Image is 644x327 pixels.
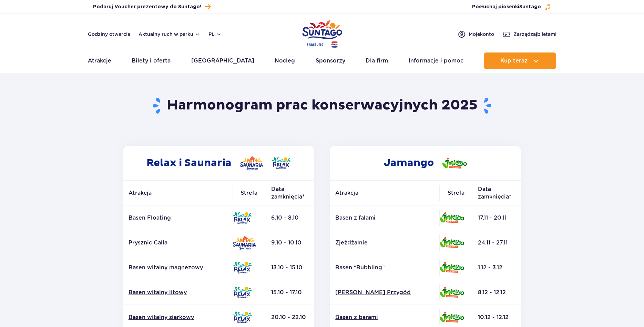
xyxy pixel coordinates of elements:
[439,237,464,248] img: Jamango
[93,3,201,10] span: Podaruj Voucher prezentowy do Suntago!
[335,264,434,271] a: Basen “Bubbling”
[335,239,434,247] a: Zjeżdżalnie
[266,205,314,230] td: 6.10 - 8.10
[439,212,464,223] img: Jamango
[266,255,314,280] td: 13.10 - 15.10
[240,156,263,170] img: Saunaria
[500,58,528,64] span: Kup teraz
[513,31,556,38] span: Zarządzaj biletami
[472,230,521,255] td: 24.11 - 27.11
[123,181,233,205] th: Atrakcja
[93,2,211,11] a: Podaruj Voucher prezentowy do Suntago!
[88,52,111,69] a: Atrakcje
[129,314,227,321] a: Basen witalny siarkowy
[366,52,388,69] a: Dla firm
[439,181,472,205] th: Strefa
[330,146,521,180] h2: Jamango
[472,205,521,230] td: 17.11 - 20.11
[233,212,252,224] img: Relax
[129,264,227,271] a: Basen witalny magnezowy
[272,157,291,169] img: Relax
[472,255,521,280] td: 1.12 - 3.12
[139,31,200,37] button: Aktualny ruch w parku
[233,262,252,273] img: Relax
[302,17,342,49] a: Park of Poland
[439,312,464,323] img: Jamango
[439,262,464,273] img: Jamango
[335,214,434,222] a: Basen z falami
[132,52,171,69] a: Bilety i oferta
[266,181,314,205] th: Data zamknięcia*
[458,30,494,38] a: Mojekonto
[469,31,494,38] span: Moje konto
[472,3,551,10] button: Posłuchaj piosenkiSuntago
[266,230,314,255] td: 9.10 - 10.10
[335,314,434,321] a: Basen z barami
[316,52,345,69] a: Sponsorzy
[129,214,227,222] p: Basen Floating
[233,287,252,298] img: Relax
[409,52,463,69] a: Informacje i pomoc
[208,31,222,38] button: pl
[442,158,467,169] img: Jamango
[191,52,254,69] a: [GEOGRAPHIC_DATA]
[519,4,541,9] span: Suntago
[266,280,314,305] td: 15.10 - 17.10
[129,239,227,247] a: Prysznic Calla
[233,236,256,250] img: Saunaria
[502,30,556,38] a: Zarządzajbiletami
[484,52,556,69] button: Kup teraz
[123,146,314,180] h2: Relax i Saunaria
[472,181,521,205] th: Data zamknięcia*
[439,287,464,298] img: Jamango
[120,97,524,115] h1: Harmonogram prac konserwacyjnych 2025
[129,289,227,296] a: Basen witalny litowy
[275,52,295,69] a: Nocleg
[233,181,266,205] th: Strefa
[330,181,439,205] th: Atrakcja
[335,289,434,296] a: [PERSON_NAME] Przygód
[88,31,130,38] a: Godziny otwarcia
[472,3,541,10] span: Posłuchaj piosenki
[472,280,521,305] td: 8.12 - 12.12
[233,311,252,323] img: Relax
